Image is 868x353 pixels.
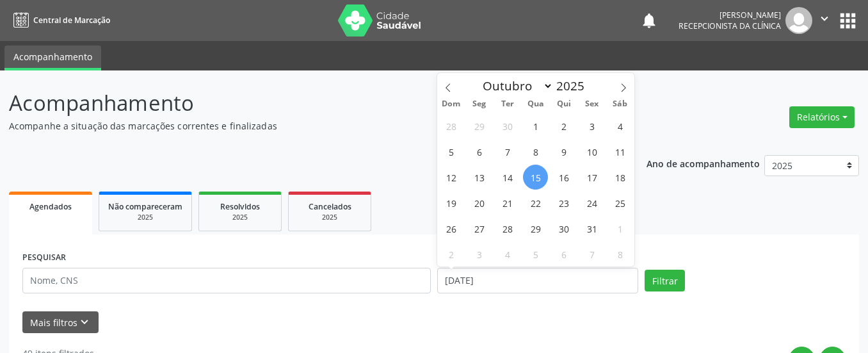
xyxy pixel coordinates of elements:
span: Qua [522,100,550,108]
span: Cancelados [309,201,351,212]
span: Outubro 30, 2025 [551,216,576,241]
span: Outubro 19, 2025 [438,190,463,215]
span: Resolvidos [220,201,260,212]
span: Outubro 29, 2025 [523,216,548,241]
p: Acompanhamento [9,87,604,119]
span: Outubro 3, 2025 [579,113,604,138]
a: Central de Marcação [9,10,110,31]
span: Outubro 28, 2025 [495,216,520,241]
input: Year [553,78,595,94]
span: Setembro 28, 2025 [438,113,463,138]
label: PESQUISAR [22,248,66,268]
span: Novembro 1, 2025 [607,216,632,241]
span: Novembro 2, 2025 [438,242,463,267]
img: img [785,7,812,34]
i: keyboard_arrow_down [77,315,92,329]
button: notifications [640,12,658,29]
span: Outubro 26, 2025 [438,216,463,241]
span: Outubro 31, 2025 [579,216,604,241]
span: Setembro 29, 2025 [467,113,492,138]
span: Dom [437,100,465,108]
button: Relatórios [789,106,855,128]
span: Ter [494,100,522,108]
span: Outubro 22, 2025 [523,190,548,215]
span: Sáb [606,100,634,108]
span: Outubro 25, 2025 [607,190,632,215]
button:  [812,7,837,34]
div: 2025 [208,213,272,222]
span: Outubro 7, 2025 [495,139,520,164]
input: Selecione um intervalo [437,268,638,293]
span: Outubro 18, 2025 [607,165,632,190]
span: Outubro 13, 2025 [467,165,492,190]
span: Outubro 17, 2025 [579,165,604,190]
button: Mais filtroskeyboard_arrow_down [22,311,99,334]
span: Outubro 5, 2025 [438,139,463,164]
span: Novembro 5, 2025 [523,242,548,267]
i:  [817,12,832,26]
span: Qui [550,100,578,108]
span: Outubro 9, 2025 [551,139,576,164]
span: Outubro 12, 2025 [438,165,463,190]
span: Outubro 20, 2025 [467,190,492,215]
span: Não compareceram [108,201,182,212]
span: Outubro 1, 2025 [523,113,548,138]
a: Acompanhamento [4,45,101,70]
span: Setembro 30, 2025 [495,113,520,138]
input: Nome, CNS [22,268,431,293]
span: Novembro 6, 2025 [551,242,576,267]
span: Outubro 10, 2025 [579,139,604,164]
span: Outubro 4, 2025 [607,113,632,138]
span: Outubro 16, 2025 [551,165,576,190]
span: Recepcionista da clínica [679,21,781,31]
span: Outubro 24, 2025 [579,190,604,215]
span: Outubro 27, 2025 [467,216,492,241]
div: [PERSON_NAME] [679,10,781,21]
span: Outubro 2, 2025 [551,113,576,138]
span: Novembro 8, 2025 [607,242,632,267]
div: 2025 [298,213,362,222]
span: Outubro 14, 2025 [495,165,520,190]
span: Novembro 7, 2025 [579,242,604,267]
button: apps [837,10,859,32]
span: Outubro 8, 2025 [523,139,548,164]
span: Agendados [29,201,72,212]
div: 2025 [108,213,182,222]
span: Outubro 21, 2025 [495,190,520,215]
span: Novembro 4, 2025 [495,242,520,267]
span: Outubro 15, 2025 [523,165,548,190]
span: Sex [578,100,606,108]
span: Novembro 3, 2025 [467,242,492,267]
select: Month [476,77,553,95]
span: Outubro 6, 2025 [467,139,492,164]
span: Outubro 11, 2025 [607,139,632,164]
span: Seg [465,100,494,108]
p: Acompanhe a situação das marcações correntes e finalizadas [9,119,604,133]
button: Filtrar [645,270,685,291]
span: Outubro 23, 2025 [551,190,576,215]
p: Ano de acompanhamento [647,155,760,171]
span: Central de Marcação [33,15,110,26]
